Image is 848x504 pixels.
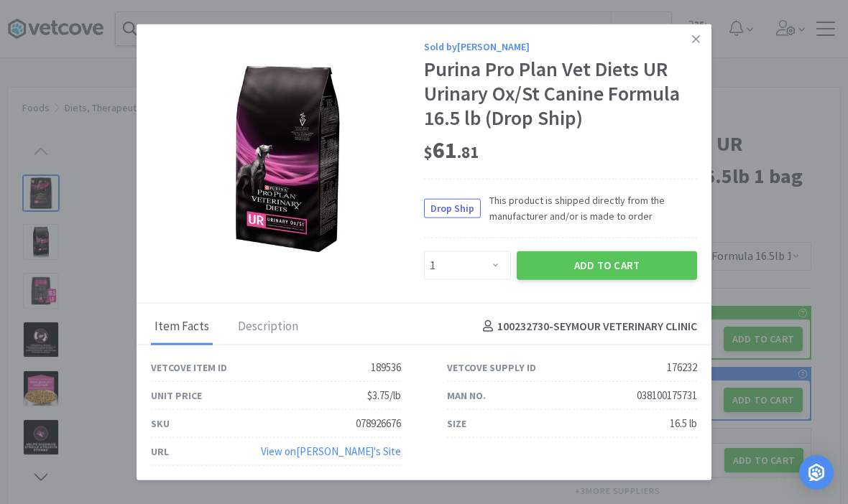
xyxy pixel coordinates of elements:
div: Vetcove Supply ID [447,359,536,375]
div: 078926676 [356,414,401,431]
div: Size [447,415,466,431]
button: Add to Cart [517,251,697,279]
div: 176232 [667,358,697,375]
div: Unit Price [151,387,202,403]
span: . 81 [457,142,479,162]
div: $3.75/lb [367,386,401,403]
div: Open Intercom Messenger [799,455,834,490]
div: Vetcove Item ID [151,359,227,375]
div: 189536 [371,358,401,375]
div: 16.5 lb [670,414,697,431]
div: Sold by [PERSON_NAME] [424,39,697,55]
div: 038100175731 [637,386,697,403]
a: View on[PERSON_NAME]'s Site [261,444,401,457]
div: Description [234,309,302,345]
div: Purina Pro Plan Vet Diets UR Urinary Ox/St Canine Formula 16.5 lb (Drop Ship) [424,57,697,130]
div: Item Facts [151,309,213,345]
div: Man No. [447,387,486,403]
span: $ [424,142,433,162]
span: This product is shipped directly from the manufacturer and/or is made to order [481,192,697,224]
div: SKU [151,415,170,431]
img: a7a6c1408f6b4155888139b9c0e6df30_176232.jpeg [194,65,381,252]
h4: 100232730 - SEYMOUR VETERINARY CLINIC [477,317,697,336]
span: 61 [424,136,479,164]
span: Drop Ship [425,199,480,217]
div: URL [151,443,169,459]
